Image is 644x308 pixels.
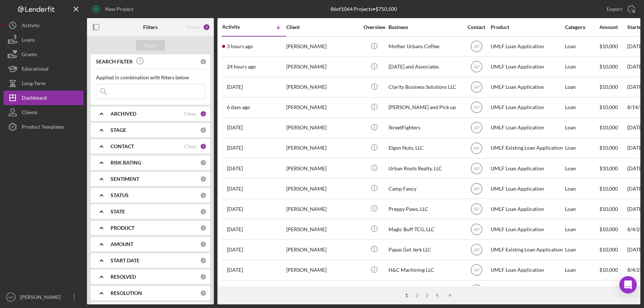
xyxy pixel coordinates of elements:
div: UMLF Loan Application [491,220,563,239]
div: $10,000 [599,199,627,218]
div: 0 [200,241,207,247]
time: 2025-08-15 17:12 [227,84,243,90]
div: Export [607,2,622,16]
div: [PERSON_NAME] [18,290,65,306]
div: $10,000 [599,240,627,259]
div: Loan [565,37,599,56]
div: Loan [565,281,599,300]
div: Business [389,24,461,30]
div: 0 [200,208,207,215]
div: [PERSON_NAME] [286,98,359,117]
a: Loans [4,33,83,47]
text: AP [473,166,479,171]
div: Loan [565,57,599,76]
a: Grants [4,47,83,62]
div: StreetFighters [389,118,461,137]
b: STAGE [111,127,126,133]
text: AP [473,247,479,253]
button: Clients [4,105,83,120]
time: 2025-08-09 15:32 [227,186,243,192]
button: New Project [87,2,141,16]
div: New Project [105,2,133,16]
div: [PERSON_NAME] [286,240,359,259]
div: 2 [412,292,422,298]
div: [DATE] and Associates [389,57,461,76]
b: CONTACT [111,143,134,149]
div: 2 [203,24,210,31]
time: 2025-08-19 20:42 [227,64,256,70]
div: Loan [565,98,599,117]
div: [PERSON_NAME] [286,118,359,137]
button: Long-Term [4,76,83,91]
a: Dashboard [4,91,83,105]
b: AMOUNT [111,241,133,247]
div: Horizon Innovation, LLC [389,281,461,300]
div: Loan [565,220,599,239]
div: 0 [200,127,207,133]
time: 2025-08-13 20:21 [227,125,243,130]
time: 2025-08-06 01:26 [227,247,243,253]
div: Loans [22,33,35,49]
div: Activity [222,24,254,30]
div: [PERSON_NAME] [286,138,359,158]
b: SEARCH FILTER [96,59,133,64]
div: UMLF Loan Application [491,98,563,117]
text: AP [473,125,479,130]
div: 1 [402,292,412,298]
div: Contact [463,24,490,30]
div: [PERSON_NAME] [286,159,359,178]
div: $10,000 [599,179,627,198]
text: AP [473,186,479,191]
b: RESOLUTION [111,290,142,296]
button: Apply [136,40,165,51]
div: $10,000 [599,261,627,280]
div: Loan [565,138,599,158]
div: Category [565,24,599,30]
div: 86 of 1064 Projects • $750,500 [331,6,397,12]
div: Elgon Nuts, LLC [389,138,461,158]
b: RISK RATING [111,160,141,166]
b: STATE [111,209,125,215]
div: Activity [22,18,40,34]
b: PRODUCT [111,225,134,231]
div: $10,000 [599,138,627,158]
div: Papas Got Jerk LLC [389,240,461,259]
button: Activity [4,18,83,33]
div: $10,000 [599,78,627,97]
time: 2025-08-20 18:00 [227,43,253,49]
div: UMLF Loan Application [491,179,563,198]
div: 0 [200,192,207,199]
div: $10,000 [599,281,627,300]
div: Product [491,24,563,30]
div: UMLF Loan Application [491,261,563,280]
b: SENTIMENT [111,176,139,182]
div: Educational [22,62,49,78]
div: $10,000 [599,57,627,76]
text: AP [473,105,479,110]
div: [PERSON_NAME] [286,37,359,56]
div: $10,000 [599,98,627,117]
button: Export [599,2,640,16]
text: AP [9,295,13,299]
text: AP [473,268,479,273]
div: Reset [187,24,199,30]
div: Long-Term [22,76,46,92]
div: Preppy Paws, LLC [389,199,461,218]
time: 2025-08-12 23:51 [227,145,243,151]
div: UMLF Loan Application [491,159,563,178]
div: UMLF Loan Application [491,37,563,56]
text: AP [473,44,479,49]
div: 0 [200,225,207,231]
div: 0 [200,159,207,166]
div: 4 [432,292,442,298]
div: Loan [565,240,599,259]
div: Camp Fancy [389,179,461,198]
div: Clarity Business Solutions LLC [389,78,461,97]
div: Apply [144,40,157,51]
div: UMLF Loan Application [491,57,563,76]
div: Product Templates [22,120,64,136]
div: UMLF Loan Application [491,118,563,137]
